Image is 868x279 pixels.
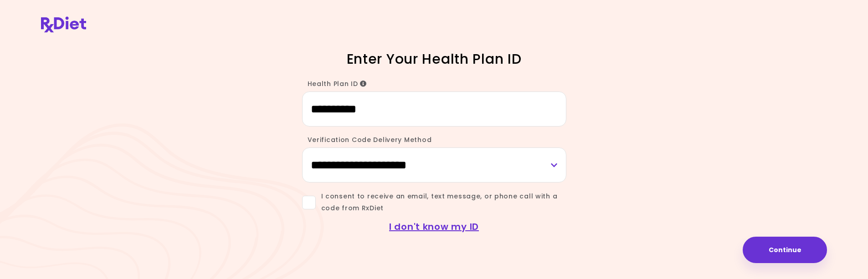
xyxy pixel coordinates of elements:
[316,191,566,213] span: I consent to receive an email, text message, or phone call with a code from RxDiet
[743,237,827,263] button: Continue
[360,81,367,87] i: Info
[308,79,367,88] span: Health Plan ID
[41,16,86,32] img: RxDiet
[389,220,479,233] a: I don't know my ID
[302,135,432,144] label: Verification Code Delivery Method
[275,50,594,68] h1: Enter Your Health Plan ID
